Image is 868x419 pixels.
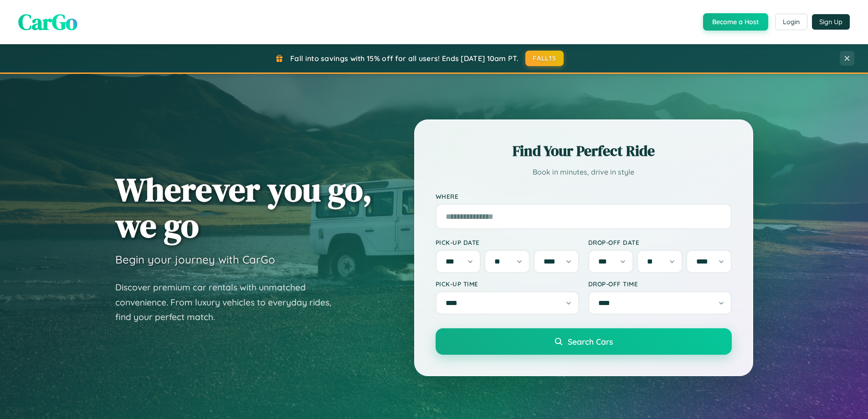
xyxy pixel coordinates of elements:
label: Drop-off Date [588,238,732,246]
p: Book in minutes, drive in style [436,166,732,179]
h1: Wherever you go, we go [115,171,372,243]
span: Fall into savings with 15% off for all users! Ends [DATE] 10am PT. [290,54,519,63]
button: FALL15 [525,51,564,66]
span: Search Cars [568,336,613,347]
button: Become a Host [703,13,768,31]
button: Login [775,14,807,30]
label: Where [436,192,732,200]
button: Search Cars [436,328,732,355]
label: Drop-off Time [588,280,732,288]
span: CarGo [18,7,77,37]
button: Sign Up [812,14,850,30]
h3: Begin your journey with CarGo [115,253,275,266]
label: Pick-up Date [436,238,579,246]
label: Pick-up Time [436,280,579,288]
h2: Find Your Perfect Ride [436,141,732,161]
p: Discover premium car rentals with unmatched convenience. From luxury vehicles to everyday rides, ... [115,280,343,325]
